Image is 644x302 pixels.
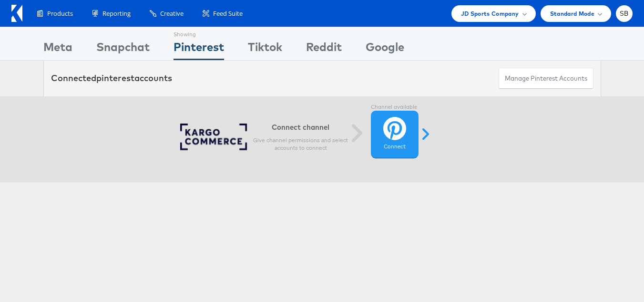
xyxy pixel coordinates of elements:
span: Standard Mode [550,9,594,19]
div: Tiktok [248,39,282,60]
div: Snapchat [96,39,150,60]
div: Reddit [306,39,342,60]
div: Pinterest [174,39,224,60]
a: Connect [371,111,419,158]
label: Connect [384,143,406,151]
span: Products [47,9,73,18]
span: SB [620,10,629,17]
span: pinterest [96,73,134,83]
div: Google [366,39,404,60]
h6: Connect channel [253,123,348,132]
div: Connected accounts [51,72,172,84]
div: Meta [43,39,72,60]
button: Manage Pinterest Accounts [499,68,593,89]
span: Feed Suite [213,9,243,18]
span: Reporting [102,9,131,18]
div: Showing [174,27,224,39]
span: JD Sports Company [461,9,519,19]
span: Creative [160,9,184,18]
label: Channel available [371,104,419,111]
p: Give channel permissions and select accounts to connect [253,136,348,152]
